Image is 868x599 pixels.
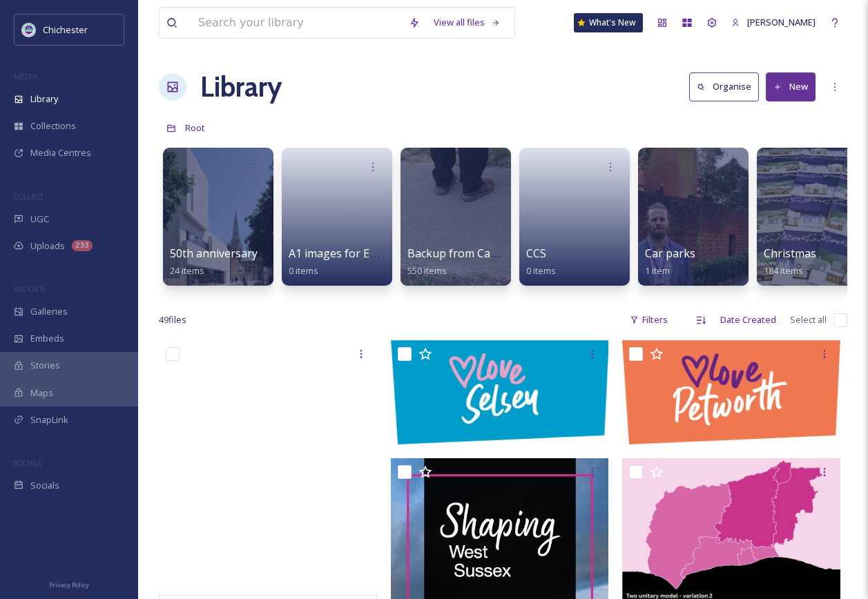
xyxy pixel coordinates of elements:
[170,247,258,277] a: 50th anniversary24 items
[407,246,517,261] span: Backup from Camera
[49,580,89,589] span: Privacy Policy
[43,23,88,36] span: Chichester
[30,305,68,318] span: Galleries
[30,239,65,253] span: Uploads
[72,240,93,251] div: 233
[185,121,205,134] span: Root
[14,458,41,468] span: SOCIALS
[49,576,89,592] a: Privacy Policy
[191,8,402,38] input: Search your library
[30,359,60,372] span: Stories
[526,247,556,277] a: CCS0 items
[747,16,816,28] span: [PERSON_NAME]
[30,146,91,159] span: Media Centres
[289,246,413,261] span: A1 images for EPH walls
[689,72,759,101] button: Organise
[289,264,318,277] span: 0 items
[391,340,609,444] img: LoveSelsey-RGB.jpg
[30,386,53,400] span: Maps
[622,340,840,444] img: LovePetworth-RGB.jpg
[645,247,695,277] a: Car parks1 item
[574,13,643,32] a: What's New
[689,72,766,101] a: Organise
[724,9,822,36] a: [PERSON_NAME]
[14,284,46,294] span: WIDGETS
[30,413,68,426] span: SnapLink
[159,313,186,326] span: 49 file s
[30,213,49,226] span: UGC
[623,306,675,333] div: Filters
[170,264,204,277] span: 24 items
[526,246,546,261] span: CCS
[30,332,64,345] span: Embeds
[14,191,44,202] span: COLLECT
[713,306,783,333] div: Date Created
[526,264,556,277] span: 0 items
[407,247,517,277] a: Backup from Camera550 items
[764,246,816,261] span: Christmas
[14,71,38,81] span: MEDIA
[200,66,282,108] a: Library
[645,246,695,261] span: Car parks
[185,119,205,136] a: Root
[170,246,258,261] span: 50th anniversary
[30,92,58,106] span: Library
[764,247,816,277] a: Christmas184 items
[30,479,59,492] span: Socials
[764,264,803,277] span: 184 items
[766,72,816,101] button: New
[790,313,827,326] span: Select all
[30,119,76,132] span: Collections
[22,23,36,37] img: Logo_of_Chichester_District_Council.png
[645,264,670,277] span: 1 item
[289,247,413,277] a: A1 images for EPH walls0 items
[407,264,447,277] span: 550 items
[427,9,508,36] a: View all files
